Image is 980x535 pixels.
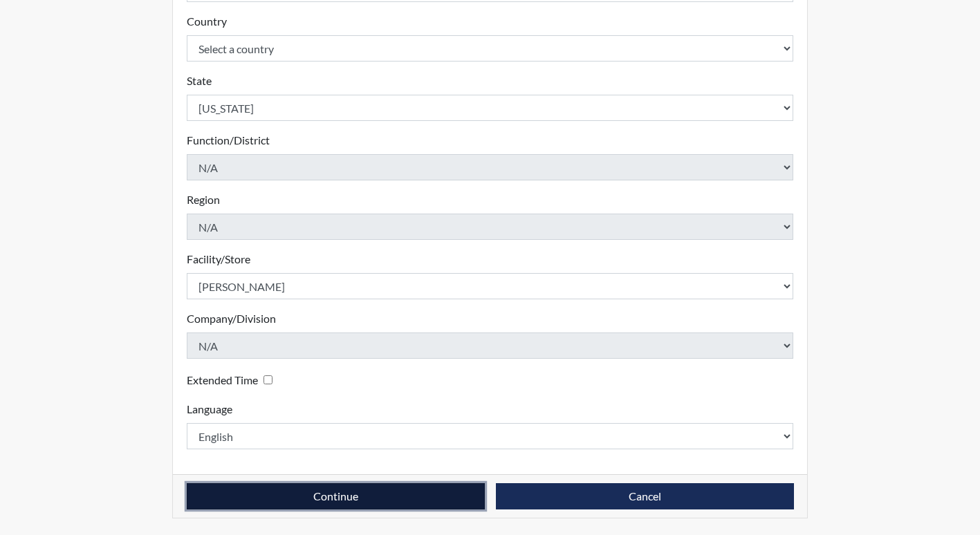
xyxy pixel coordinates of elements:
div: Checking this box will provide the interviewee with an accomodation of extra time to answer each ... [187,370,278,390]
label: State [187,73,212,89]
label: Company/Division [187,310,276,327]
button: Cancel [496,483,794,509]
label: Language [187,401,232,417]
label: Function/District [187,132,270,149]
label: Region [187,191,220,208]
button: Continue [187,483,485,509]
label: Facility/Store [187,251,250,267]
label: Extended Time [187,372,258,388]
label: Country [187,13,227,30]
